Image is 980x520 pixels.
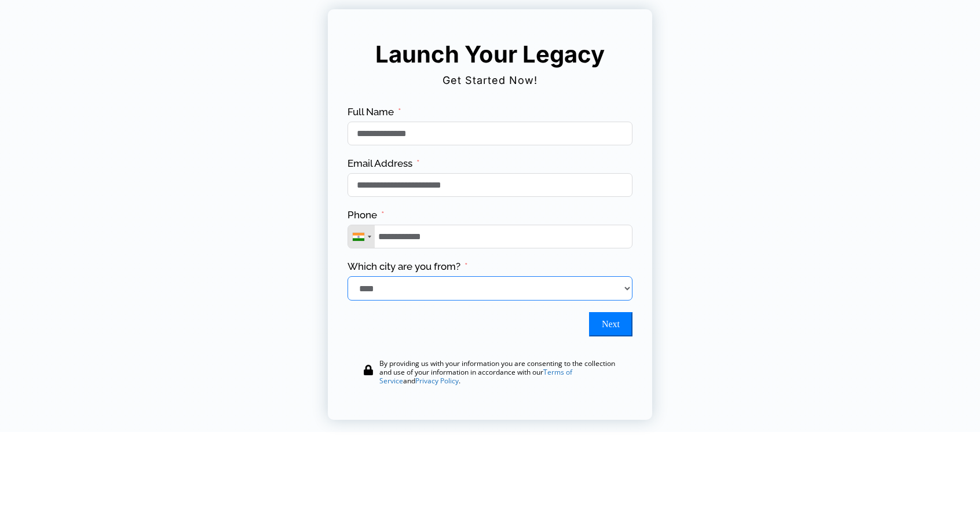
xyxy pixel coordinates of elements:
label: Email Address [348,157,420,170]
div: By providing us with your information you are consenting to the collection and use of your inform... [379,359,623,385]
select: Which city are you from? [348,276,632,301]
a: Terms of Service [379,367,572,386]
input: Phone [348,225,632,248]
a: Privacy Policy [415,376,459,386]
div: Telephone country code [348,225,375,248]
label: Full Name [348,105,401,119]
button: Next [589,312,632,336]
h2: Get Started Now! [346,70,634,91]
label: Phone [348,208,385,222]
label: Which city are you from? [348,260,468,273]
h5: Launch Your Legacy [369,40,611,69]
input: Email Address [348,173,632,197]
